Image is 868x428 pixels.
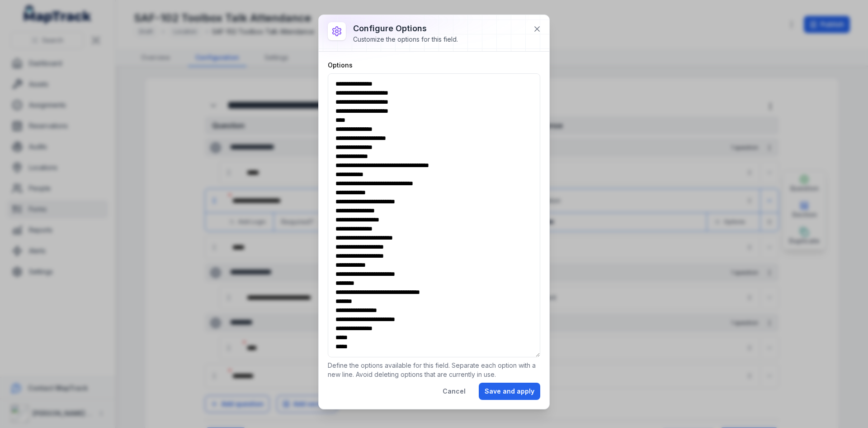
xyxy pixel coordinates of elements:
label: Options [328,61,353,70]
h3: Configure options [353,22,458,35]
div: Customize the options for this field. [353,35,458,44]
button: Save and apply [479,383,540,400]
button: Cancel [437,383,472,400]
p: Define the options available for this field. Separate each option with a new line. Avoid deleting... [328,361,540,379]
